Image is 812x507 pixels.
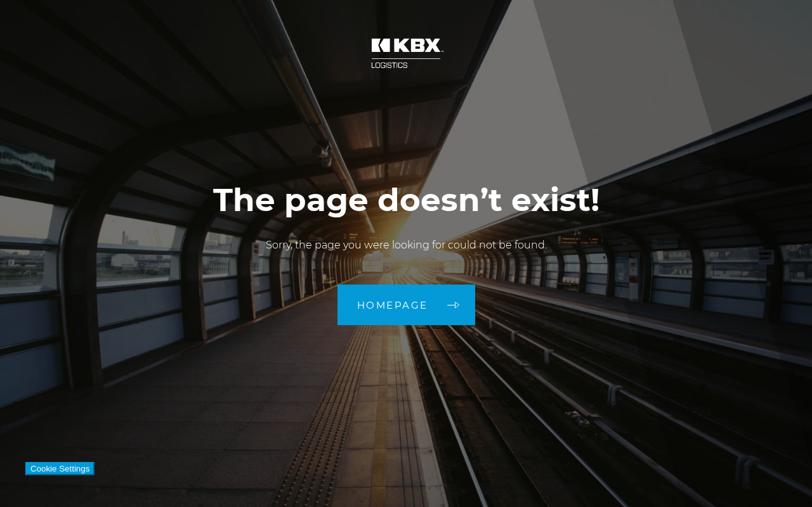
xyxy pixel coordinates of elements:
[357,300,428,310] span: Homepage
[25,462,95,475] button: Cookie Settings
[213,182,599,219] h1: The page doesn’t exist!
[358,25,454,81] img: kbx logo
[213,238,599,253] p: Sorry, the page you were looking for could not be found.
[337,285,475,325] a: Homepage arrow arrow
